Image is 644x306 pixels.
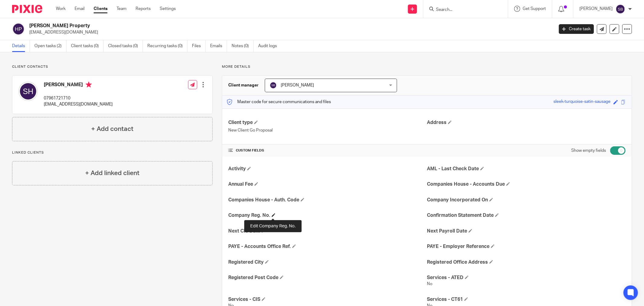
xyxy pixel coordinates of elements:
[571,148,606,154] label: Show empty fields
[427,181,626,187] h4: Companies House - Accounts Due
[147,40,187,52] a: Recurring tasks (0)
[427,228,626,234] h4: Next Payroll Date
[228,212,427,219] h4: Company Reg. No.
[228,259,427,265] h4: Registered City
[228,228,427,234] h4: Next CIS Date
[12,64,213,69] p: Client contacts
[553,99,610,106] div: sleek-turquoise-satin-sausage
[227,99,331,105] p: Master code for secure communications and files
[228,275,427,281] h4: Registered Post Code
[44,101,113,107] p: [EMAIL_ADDRESS][DOMAIN_NAME]
[85,168,139,178] h4: + Add linked client
[12,40,30,52] a: Details
[12,150,213,155] p: Linked clients
[222,64,632,69] p: More details
[29,23,446,29] h2: [PERSON_NAME] Property
[228,197,427,203] h4: Companies House - Auth. Code
[56,6,66,12] a: Work
[616,4,625,14] img: svg%3E
[427,197,626,203] h4: Company Incorporated On
[427,296,626,303] h4: Services - CT61
[86,82,92,88] i: Primary
[228,181,427,187] h4: Annual Fee
[228,148,427,153] h4: CUSTOM FIELDS
[228,243,427,250] h4: PAYE - Accounts Office Ref.
[91,124,133,134] h4: + Add contact
[210,40,227,52] a: Emails
[108,40,143,52] a: Closed tasks (0)
[427,212,626,219] h4: Confirmation Statement Date
[427,259,626,265] h4: Registered Office Address
[427,275,626,281] h4: Services - ATED
[29,29,550,35] p: [EMAIL_ADDRESS][DOMAIN_NAME]
[12,5,42,13] img: Pixie
[192,40,206,52] a: Files
[228,166,427,172] h4: Activity
[427,166,626,172] h4: AML - Last Check Date
[18,82,38,101] img: svg%3E
[71,40,104,52] a: Client tasks (0)
[160,6,176,12] a: Settings
[228,127,427,133] p: New Client Go Proposal
[34,40,66,52] a: Open tasks (2)
[228,82,259,88] h3: Client manager
[559,24,594,34] a: Create task
[12,23,25,35] img: svg%3E
[427,119,626,126] h4: Address
[44,95,113,101] p: 07961721710
[435,7,490,13] input: Search
[258,40,281,52] a: Audit logs
[427,243,626,250] h4: PAYE - Employer Reference
[44,82,113,89] h4: [PERSON_NAME]
[117,6,127,12] a: Team
[228,296,427,303] h4: Services - CIS
[75,6,85,12] a: Email
[232,40,254,52] a: Notes (0)
[94,6,107,12] a: Clients
[523,7,546,11] span: Get Support
[228,119,427,126] h4: Client type
[427,282,432,286] span: No
[136,6,151,12] a: Reports
[579,6,613,12] p: [PERSON_NAME]
[281,83,314,87] span: [PERSON_NAME]
[270,82,277,89] img: svg%3E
